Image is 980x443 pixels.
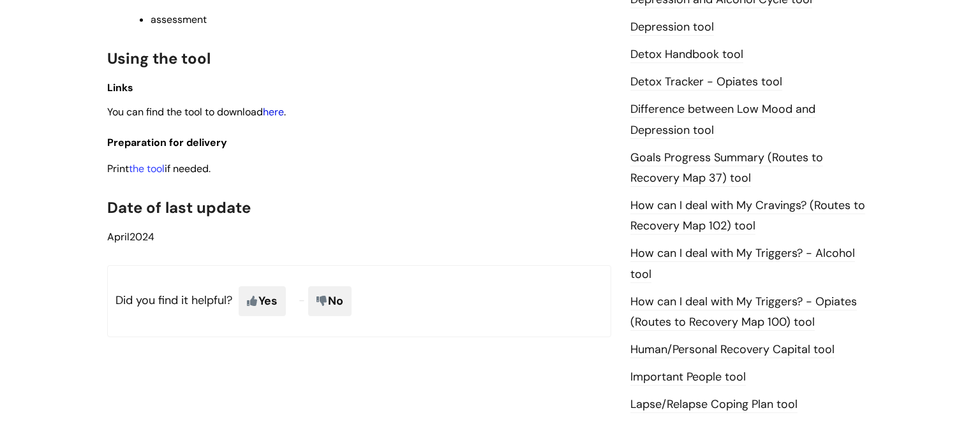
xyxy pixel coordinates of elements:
[107,230,154,243] span: 2024
[308,286,352,316] span: No
[129,162,165,175] a: the tool
[630,150,823,187] a: Goals Progress Summary (Routes to Recovery Map 37) tool
[630,101,815,138] a: Difference between Low Mood and Depression tool
[165,162,211,175] span: if needed.
[107,105,286,119] span: You can find the tool to download .
[263,105,284,119] a: here
[239,286,286,316] span: Yes
[151,13,207,26] span: assessment
[630,294,857,331] a: How can I deal with My Triggers? - Opiates (Routes to Recovery Map 100) tool
[630,198,865,235] a: How can I deal with My Cravings? (Routes to Recovery Map 102) tool
[630,47,743,63] a: Detox Handbook tool
[107,230,130,243] span: April
[107,162,129,175] span: Print
[630,19,714,36] a: Depression tool
[630,342,835,358] a: Human/Personal Recovery Capital tool
[107,265,611,337] p: Did you find it helpful?
[107,48,211,68] span: Using the tool
[107,81,133,94] span: Links
[630,245,855,282] a: How can I deal with My Triggers? - Alcohol tool
[630,369,746,386] a: Important People tool
[630,396,798,413] a: Lapse/Relapse Coping Plan tool
[107,198,251,217] span: Date of last update
[107,136,227,149] span: Preparation for delivery
[630,74,782,91] a: Detox Tracker - Opiates tool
